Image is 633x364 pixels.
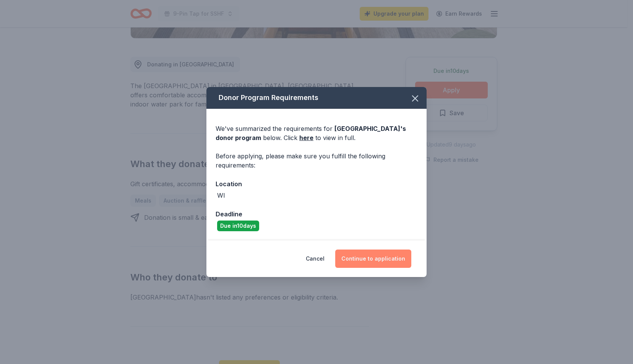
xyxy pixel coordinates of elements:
[216,151,417,170] div: Before applying, please make sure you fulfill the following requirements:
[206,87,427,109] div: Donor Program Requirements
[217,221,259,231] div: Due in 10 days
[217,191,225,200] div: WI
[216,124,417,142] div: We've summarized the requirements for below. Click to view in full.
[335,250,411,268] button: Continue to application
[216,209,417,219] div: Deadline
[306,250,325,268] button: Cancel
[299,133,313,142] a: here
[216,179,417,189] div: Location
